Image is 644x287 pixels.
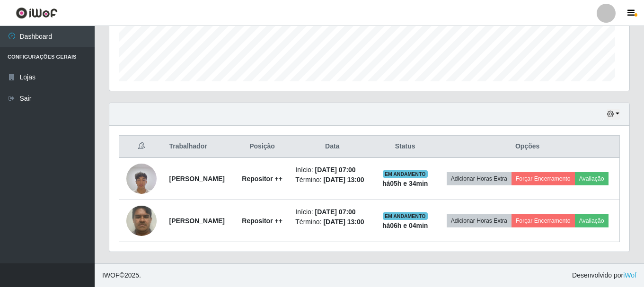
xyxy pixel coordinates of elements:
th: Opções [435,136,619,158]
img: 1744539914933.jpeg [126,158,157,199]
time: [DATE] 13:00 [323,218,364,226]
li: Término: [295,217,369,227]
strong: há 06 h e 04 min [382,222,428,229]
time: [DATE] 13:00 [323,176,364,183]
button: Forçar Encerramento [512,172,575,185]
li: Término: [295,175,369,185]
span: © 2025 . [102,270,141,280]
button: Adicionar Horas Extra [447,214,512,227]
th: Status [375,136,435,158]
th: Trabalhador [164,136,235,158]
a: iWof [623,271,636,279]
th: Posição [235,136,290,158]
button: Forçar Encerramento [512,214,575,227]
img: CoreUI Logo [16,7,58,19]
button: Avaliação [575,172,609,185]
button: Adicionar Horas Extra [447,172,512,185]
span: IWOF [102,271,120,279]
strong: [PERSON_NAME] [169,217,225,225]
strong: Repositor ++ [242,175,282,183]
strong: Repositor ++ [242,217,282,225]
span: EM ANDAMENTO [383,212,428,220]
img: 1752587880902.jpeg [126,200,157,241]
li: Início: [295,165,369,175]
span: Desenvolvido por [572,270,636,280]
time: [DATE] 07:00 [315,208,356,216]
li: Início: [295,207,369,217]
span: EM ANDAMENTO [383,170,428,178]
th: Data [290,136,375,158]
strong: [PERSON_NAME] [169,175,225,183]
button: Avaliação [575,214,609,227]
time: [DATE] 07:00 [315,166,356,174]
strong: há 05 h e 34 min [382,180,428,187]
